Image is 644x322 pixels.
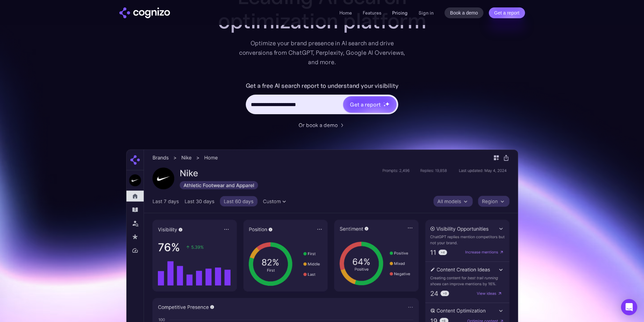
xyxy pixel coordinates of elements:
img: star [385,102,389,106]
div: Or book a demo [299,121,338,129]
form: Hero URL Input Form [246,80,399,118]
a: Get a report [489,7,525,18]
div: Open Intercom Messenger [621,299,637,315]
img: cognizo logo [119,7,170,18]
label: Get a free AI search report to understand your visibility [246,80,399,91]
div: Optimize your brand presence in AI search and drive conversions from ChatGPT, Perplexity, Google ... [239,39,405,67]
img: star [383,102,384,103]
a: Book a demo [445,7,483,18]
img: star [383,104,386,107]
a: Pricing [392,10,408,16]
a: home [119,7,170,18]
a: Home [339,10,352,16]
a: Get a reportstarstarstar [342,96,397,113]
div: Get a report [350,100,380,108]
a: Sign in [419,9,434,17]
a: Features [363,10,381,16]
a: Or book a demo [299,121,346,129]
